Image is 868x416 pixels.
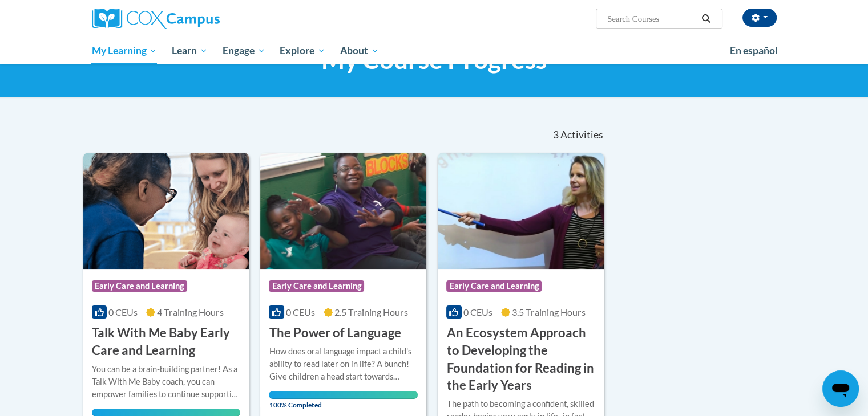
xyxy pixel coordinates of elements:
button: Account Settings [742,9,777,27]
div: Main menu [75,38,794,64]
h3: The Power of Language [269,324,401,342]
span: Learn [172,44,208,58]
span: En español [730,44,778,56]
span: 4 Training Hours [157,307,224,317]
span: Early Care and Learning [446,280,542,292]
img: Course Logo [260,153,426,269]
a: About [333,38,386,64]
span: 3.5 Training Hours [512,307,586,317]
span: 0 CEUs [463,307,492,317]
span: 0 CEUs [286,307,315,317]
img: Course Logo [83,153,249,269]
a: Learn [164,38,215,64]
div: How does oral language impact a child's ability to read later on in life? A bunch! Give children ... [269,345,418,383]
span: Engage [223,44,265,58]
button: Search [697,12,714,26]
a: En español [722,39,785,63]
span: Early Care and Learning [269,280,364,292]
input: Search Courses [606,12,697,26]
div: Your progress [269,391,418,399]
span: My Learning [91,44,157,58]
a: My Learning [84,38,165,64]
a: Engage [215,38,273,64]
img: Cox Campus [92,9,220,29]
span: 100% Completed [269,391,418,409]
span: About [340,44,379,58]
span: Early Care and Learning [92,280,187,292]
span: 0 CEUs [108,307,138,317]
a: Explore [272,38,333,64]
h3: Talk With Me Baby Early Care and Learning [92,324,241,360]
div: You can be a brain-building partner! As a Talk With Me Baby coach, you can empower families to co... [92,363,241,401]
img: Course Logo [438,153,604,269]
a: Cox Campus [92,9,309,29]
span: Explore [280,44,325,58]
iframe: Button to launch messaging window [822,370,859,407]
span: Activities [560,129,603,141]
span: 2.5 Training Hours [334,307,408,317]
h3: An Ecosystem Approach to Developing the Foundation for Reading in the Early Years [446,324,595,394]
span: 3 [552,129,558,141]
